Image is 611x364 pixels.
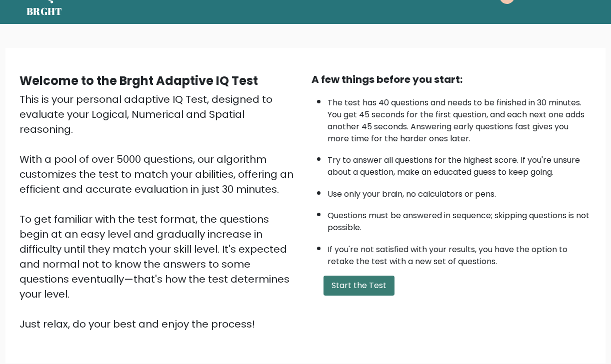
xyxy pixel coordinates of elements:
li: If you're not satisfied with your results, you have the option to retake the test with a new set ... [327,239,591,268]
b: Welcome to the Brght Adaptive IQ Test [19,72,258,89]
li: Use only your brain, no calculators or pens. [327,183,591,200]
button: Start the Test [323,276,394,296]
li: The test has 40 questions and needs to be finished in 30 minutes. You get 45 seconds for the firs... [327,92,591,145]
div: A few things before you start: [311,72,591,87]
li: Try to answer all questions for the highest score. If you're unsure about a question, make an edu... [327,149,591,178]
h5: BRGHT [26,5,62,17]
div: This is your personal adaptive IQ Test, designed to evaluate your Logical, Numerical and Spatial ... [19,92,299,332]
li: Questions must be answered in sequence; skipping questions is not possible. [327,205,591,234]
